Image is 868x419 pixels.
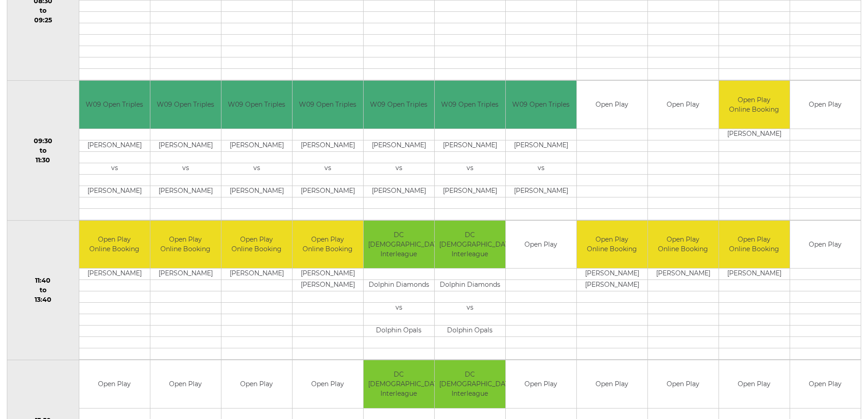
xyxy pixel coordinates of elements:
td: [PERSON_NAME] [79,269,150,280]
td: 09:30 to 11:30 [7,81,79,221]
td: [PERSON_NAME] [648,269,719,280]
td: Open Play [293,360,363,408]
td: [PERSON_NAME] [79,140,150,151]
td: Open Play Online Booking [719,81,790,129]
td: Open Play [577,360,647,408]
td: DC [DEMOGRAPHIC_DATA] Interleague [435,221,505,269]
td: Dolphin Diamonds [435,280,505,291]
td: Open Play [506,360,576,408]
td: Open Play Online Booking [79,221,150,269]
td: Open Play [577,81,647,129]
td: [PERSON_NAME] [79,186,150,197]
td: Open Play Online Booking [577,221,647,269]
td: vs [79,163,150,174]
td: [PERSON_NAME] [221,140,292,151]
td: [PERSON_NAME] [150,186,221,197]
td: [PERSON_NAME] [577,269,647,280]
td: Open Play [648,360,719,408]
td: [PERSON_NAME] [435,186,505,197]
td: Open Play [150,360,221,408]
td: W09 Open Triples [150,81,221,129]
td: [PERSON_NAME] [577,280,647,291]
td: [PERSON_NAME] [293,140,363,151]
td: [PERSON_NAME] [506,186,576,197]
td: 11:40 to 13:40 [7,220,79,360]
td: Open Play [506,221,576,269]
td: [PERSON_NAME] [150,269,221,280]
td: Open Play Online Booking [648,221,719,269]
td: [PERSON_NAME] [293,269,363,280]
td: vs [506,163,576,174]
td: W09 Open Triples [506,81,576,129]
td: Open Play [648,81,719,129]
td: W09 Open Triples [221,81,292,129]
td: vs [364,163,434,174]
td: [PERSON_NAME] [293,186,363,197]
td: W09 Open Triples [79,81,150,129]
td: vs [293,163,363,174]
td: W09 Open Triples [293,81,363,129]
td: [PERSON_NAME] [435,140,505,151]
td: Dolphin Diamonds [364,280,434,291]
td: [PERSON_NAME] [364,186,434,197]
td: [PERSON_NAME] [293,280,363,291]
td: Open Play [221,360,292,408]
td: W09 Open Triples [364,81,434,129]
td: [PERSON_NAME] [719,129,790,140]
td: [PERSON_NAME] [150,140,221,151]
td: [PERSON_NAME] [719,269,790,280]
td: DC [DEMOGRAPHIC_DATA] Interleague [364,360,434,408]
td: Open Play [790,81,861,129]
td: Open Play [790,221,861,269]
td: Open Play Online Booking [719,221,790,269]
td: Open Play Online Booking [293,221,363,269]
td: Open Play [790,360,861,408]
td: Open Play Online Booking [150,221,221,269]
td: [PERSON_NAME] [506,140,576,151]
td: vs [364,303,434,314]
td: vs [150,163,221,174]
td: vs [221,163,292,174]
td: vs [435,163,505,174]
td: Open Play [79,360,150,408]
td: DC [DEMOGRAPHIC_DATA] Interleague [435,360,505,408]
td: [PERSON_NAME] [221,269,292,280]
td: vs [435,303,505,314]
td: [PERSON_NAME] [221,186,292,197]
td: DC [DEMOGRAPHIC_DATA] Interleague [364,221,434,269]
td: Dolphin Opals [364,326,434,337]
td: [PERSON_NAME] [364,140,434,151]
td: W09 Open Triples [435,81,505,129]
td: Dolphin Opals [435,326,505,337]
td: Open Play Online Booking [221,221,292,269]
td: Open Play [719,360,790,408]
